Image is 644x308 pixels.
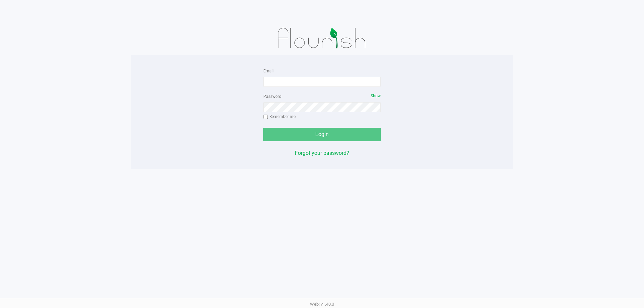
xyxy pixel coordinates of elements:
label: Password [263,94,281,100]
button: Forgot your password? [295,149,349,157]
span: Web: v1.40.0 [310,302,334,307]
label: Email [263,68,274,74]
label: Remember me [263,114,296,120]
input: Remember me [263,115,268,119]
span: Show [371,94,381,98]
